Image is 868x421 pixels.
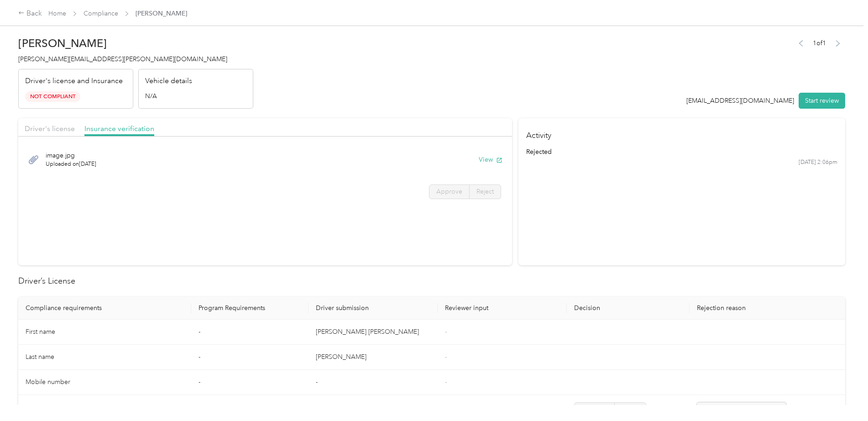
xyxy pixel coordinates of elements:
th: Decision [567,297,690,320]
span: Uploaded on [DATE] [46,160,96,168]
span: - [445,328,447,336]
span: [PERSON_NAME] [136,9,187,18]
th: Compliance requirements [18,297,191,320]
h4: Activity [518,118,845,147]
span: N/A [145,91,157,101]
div: [EMAIL_ADDRESS][DOMAIN_NAME] [686,96,794,105]
span: Last name [26,353,54,361]
span: 1 of 1 [813,38,826,48]
p: Vehicle details [145,76,192,87]
button: View [479,155,502,164]
th: Rejection reason [690,297,845,320]
a: Home [48,10,66,17]
iframe: Everlance-gr Chat Button Frame [817,370,868,421]
td: - [191,320,309,345]
button: Start review [799,93,845,109]
span: Not Compliant [25,91,80,102]
td: Mobile number [18,370,191,395]
th: Reviewer input [438,297,567,320]
td: Last name [18,345,191,370]
span: Approve [436,188,462,195]
td: [PERSON_NAME] [PERSON_NAME] [309,320,438,345]
span: Mobile number [26,378,70,386]
span: Insurance verification [84,124,154,133]
td: [PERSON_NAME] [309,345,438,370]
div: Back [18,8,42,19]
td: First name [18,320,191,345]
span: - [445,353,447,361]
span: [PERSON_NAME][EMAIL_ADDRESS][PERSON_NAME][DOMAIN_NAME] [18,55,227,63]
td: - [191,345,309,370]
th: Driver submission [309,297,438,320]
h2: [PERSON_NAME] [18,37,253,50]
span: Reject [476,188,494,195]
td: - [191,370,309,395]
a: Compliance [84,10,118,17]
span: First name [26,328,55,336]
span: Driver's license [25,124,75,133]
p: Driver's license and Insurance [25,76,123,87]
div: rejected [526,147,837,157]
td: - [309,370,438,395]
h2: Driver’s License [18,275,845,287]
time: [DATE] 2:06pm [799,158,837,167]
span: image.jpg [46,151,96,160]
th: Program Requirements [191,297,309,320]
span: - [445,378,447,386]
